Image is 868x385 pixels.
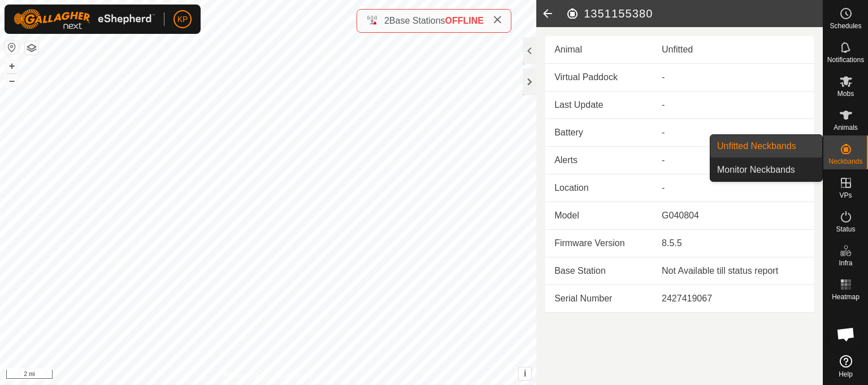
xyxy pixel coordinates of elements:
span: Schedules [830,23,861,29]
span: Help [839,371,853,378]
span: OFFLINE [445,16,484,25]
span: Infra [839,260,852,266]
td: Serial Number [545,285,653,313]
span: VPs [839,192,852,199]
td: Alerts [545,147,653,174]
button: Map Layers [25,41,38,55]
button: Reset Map [5,41,19,54]
td: Virtual Paddock [545,64,653,91]
span: i [524,369,526,378]
a: Unfitted Neckbands [710,135,822,158]
button: + [5,59,19,73]
span: Status [836,226,855,233]
button: i [519,368,531,380]
a: Monitor Neckbands [710,159,822,181]
div: - [662,98,805,112]
td: Battery [545,119,653,147]
span: Notifications [827,56,864,63]
a: Contact Us [279,370,313,380]
a: Help [823,351,868,382]
app-display-virtual-paddock-transition: - [662,72,665,82]
td: Last Update [545,91,653,119]
td: Animal [545,36,653,64]
td: Firmware Version [545,230,653,257]
div: G040804 [662,209,805,222]
div: 8.5.5 [662,237,805,250]
td: Base Station [545,257,653,285]
span: Animals [834,124,858,131]
div: Open chat [829,317,863,351]
div: Unfitted [662,43,805,56]
span: Unfitted Neckbands [717,139,796,153]
button: – [5,74,19,88]
span: 2 [384,16,389,25]
td: - [653,147,814,174]
h2: 1351155380 [566,7,823,20]
span: Mobs [837,90,854,97]
span: KP [177,14,188,25]
div: - [662,181,805,195]
span: Heatmap [832,294,860,300]
div: - [662,126,805,139]
img: Gallagher Logo [14,9,155,29]
span: Monitor Neckbands [717,163,795,177]
td: Model [545,202,653,230]
div: 2427419067 [662,292,805,305]
a: Privacy Policy [224,370,266,380]
div: Not Available till status report [662,264,805,278]
td: Location [545,174,653,202]
span: Base Stations [389,16,445,25]
span: Neckbands [828,158,862,165]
